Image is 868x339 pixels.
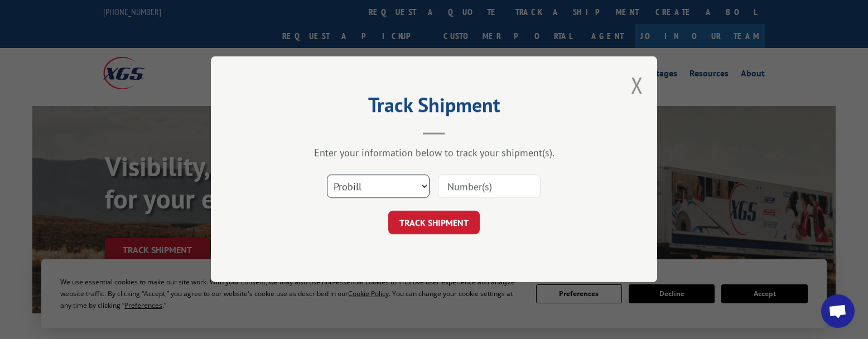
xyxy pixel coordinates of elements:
[438,175,541,198] input: Number(s)
[821,294,855,328] div: Open chat
[267,97,601,118] h2: Track Shipment
[631,70,643,100] button: Close modal
[388,211,480,235] button: TRACK SHIPMENT
[267,147,601,159] div: Enter your information below to track your shipment(s).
